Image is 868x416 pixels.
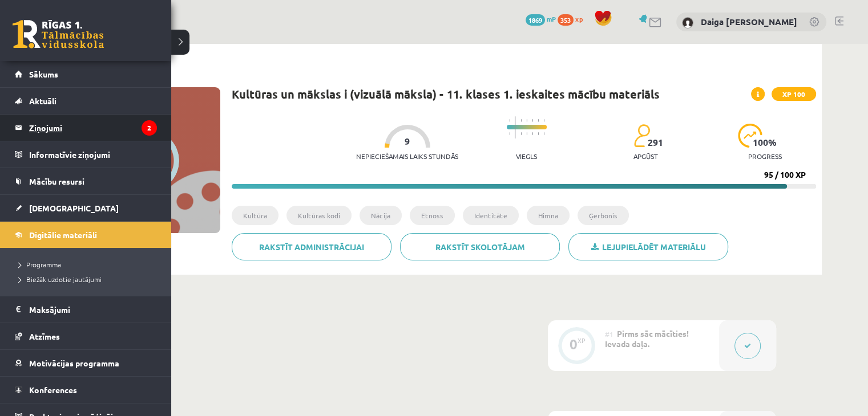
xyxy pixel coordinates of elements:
[605,328,689,349] span: Pirms sāc mācīties! Ievada daļa.
[15,296,157,323] a: Maksājumi
[29,115,157,141] legend: Ziņojumi
[526,132,527,135] img: icon-short-line-57e1e144782c952c97e751825c79c345078a6d821885a25fce030b3d8c18986b.svg
[515,116,516,138] img: icon-long-line-d9ea69661e0d244f92f715978eff75569469978d946b2353a9bb055b3ed8787d.svg
[29,331,60,341] span: Atzīmes
[605,329,613,338] span: #1
[701,16,797,27] a: Daiga [PERSON_NAME]
[633,152,658,160] p: apgūst
[558,14,588,23] a: 353 xp
[538,119,539,122] img: icon-short-line-57e1e144782c952c97e751825c79c345078a6d821885a25fce030b3d8c18986b.svg
[29,230,97,240] span: Digitālie materiāli
[520,132,522,135] img: icon-short-line-57e1e144782c952c97e751825c79c345078a6d821885a25fce030b3d8c18986b.svg
[15,195,157,221] a: [DEMOGRAPHIC_DATA]
[232,233,391,260] a: Rakstīt administrācijai
[509,119,510,122] img: icon-short-line-57e1e144782c952c97e751825c79c345078a6d821885a25fce030b3d8c18986b.svg
[29,69,58,79] span: Sākums
[532,132,533,135] img: icon-short-line-57e1e144782c952c97e751825c79c345078a6d821885a25fce030b3d8c18986b.svg
[568,233,728,260] a: Lejupielādēt materiālu
[526,119,527,122] img: icon-short-line-57e1e144782c952c97e751825c79c345078a6d821885a25fce030b3d8c18986b.svg
[15,115,157,141] a: Ziņojumi2
[15,350,157,376] a: Motivācijas programma
[463,206,519,225] li: Identitāte
[29,96,56,106] span: Aktuāli
[543,119,544,122] img: icon-short-line-57e1e144782c952c97e751825c79c345078a6d821885a25fce030b3d8c18986b.svg
[15,61,157,87] a: Sākums
[633,124,650,148] img: students-c634bb4e5e11cddfef0936a35e636f08e4e9abd3cc4e673bd6f9a4125e45ecb1.svg
[15,377,157,403] a: Konferences
[738,124,762,148] img: icon-progress-161ccf0a02000e728c5f80fcf4c31c7af3da0e1684b2b1d7c360e028c24a22f1.svg
[520,119,522,122] img: icon-short-line-57e1e144782c952c97e751825c79c345078a6d821885a25fce030b3d8c18986b.svg
[15,222,157,248] a: Digitālie materiāli
[753,137,777,148] span: 100 %
[410,206,455,225] li: Etnoss
[142,120,157,136] i: 2
[29,176,84,186] span: Mācību resursi
[526,14,556,23] a: 1869 mP
[578,206,629,225] li: Ģerbonis
[29,358,119,368] span: Motivācijas programma
[13,20,104,48] a: Rīgas 1. Tālmācības vidusskola
[14,259,160,270] a: Programma
[526,14,545,26] span: 1869
[14,275,102,284] span: Biežāk uzdotie jautājumi
[29,203,119,213] span: [DEMOGRAPHIC_DATA]
[286,206,352,225] li: Kultūras kodi
[232,206,278,225] li: Kultūra
[15,323,157,349] a: Atzīmes
[15,168,157,194] a: Mācību resursi
[15,88,157,114] a: Aktuāli
[575,14,583,23] span: xp
[29,296,157,323] legend: Maksājumi
[14,260,61,269] span: Programma
[578,337,586,344] div: XP
[360,206,402,225] li: Nācija
[648,137,663,148] span: 291
[232,87,660,101] h1: Kultūras un mākslas i (vizuālā māksla) - 11. klases 1. ieskaites mācību materiāls
[570,339,578,349] div: 0
[532,119,533,122] img: icon-short-line-57e1e144782c952c97e751825c79c345078a6d821885a25fce030b3d8c18986b.svg
[772,87,816,101] span: XP 100
[509,132,510,135] img: icon-short-line-57e1e144782c952c97e751825c79c345078a6d821885a25fce030b3d8c18986b.svg
[15,141,157,168] a: Informatīvie ziņojumi
[29,385,77,395] span: Konferences
[29,141,157,168] legend: Informatīvie ziņojumi
[558,14,574,26] span: 353
[405,136,410,146] span: 9
[748,152,782,160] p: progress
[527,206,570,225] li: Himna
[547,14,556,23] span: mP
[516,152,537,160] p: Viegls
[682,17,693,28] img: Daiga Daina Pētersone
[356,152,458,160] p: Nepieciešamais laiks stundās
[400,233,560,260] a: Rakstīt skolotājam
[538,132,539,135] img: icon-short-line-57e1e144782c952c97e751825c79c345078a6d821885a25fce030b3d8c18986b.svg
[543,132,544,135] img: icon-short-line-57e1e144782c952c97e751825c79c345078a6d821885a25fce030b3d8c18986b.svg
[14,274,160,284] a: Biežāk uzdotie jautājumi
